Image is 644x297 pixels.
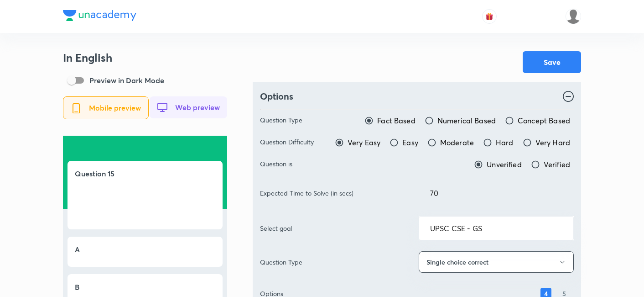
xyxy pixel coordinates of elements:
[568,228,570,229] button: Open
[544,159,570,170] span: Verified
[75,168,215,179] h5: Question 15
[63,51,227,64] h3: In English
[260,115,302,126] p: Question Type
[260,257,302,267] p: Question Type
[89,104,141,112] span: Mobile preview
[260,223,292,233] p: Select goal
[348,137,380,148] span: Very Easy
[535,137,570,148] span: Very Hard
[63,10,136,23] a: Company Logo
[430,224,562,233] input: Search goal
[260,137,314,148] p: Question Difficulty
[523,51,581,73] button: Save
[482,9,497,24] button: avatar
[75,281,79,292] h5: B
[89,75,164,86] p: Preview in Dark Mode
[175,103,220,111] span: Web preview
[260,188,353,198] p: Expected Time to Solve (in secs)
[260,159,292,170] p: Question is
[437,115,496,126] span: Numerical Based
[419,181,573,205] input: in secs
[487,159,522,170] span: Unverified
[440,137,474,148] span: Moderate
[75,244,80,255] h5: A
[402,137,418,148] span: Easy
[496,137,514,148] span: Hard
[518,115,570,126] span: Concept Based
[419,251,574,273] button: Single choice correct
[485,12,493,21] img: avatar
[566,9,581,24] img: Rajesh Kumar
[63,10,136,21] img: Company Logo
[377,115,415,126] span: Fact Based
[260,90,293,103] h4: Options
